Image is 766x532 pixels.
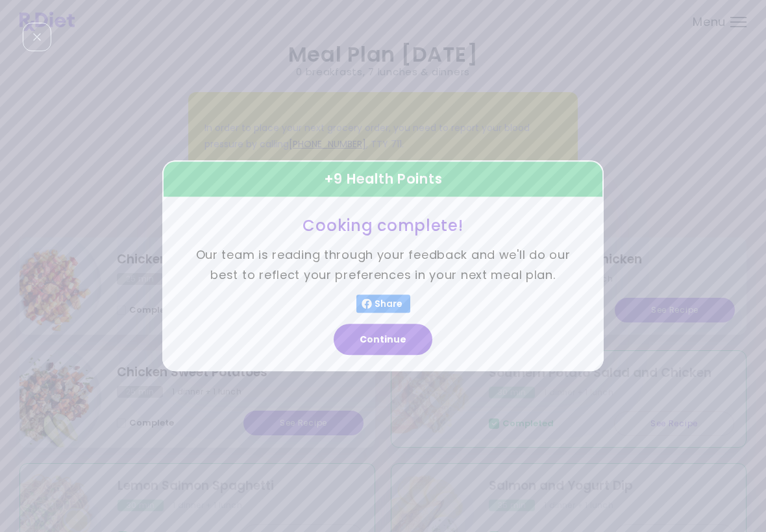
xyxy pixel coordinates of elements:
button: Continue [334,324,432,356]
button: Share [356,295,410,313]
p: Our team is reading through your feedback and we'll do our best to reflect your preferences in yo... [195,246,571,285]
div: + 9 Health Points [162,160,604,198]
span: Share [372,299,405,309]
div: Close [23,23,51,51]
h3: Cooking complete! [195,215,571,236]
